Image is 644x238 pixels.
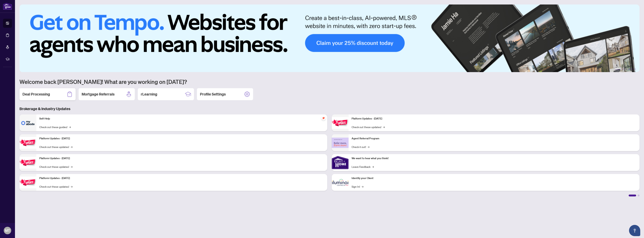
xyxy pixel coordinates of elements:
img: Platform Updates - July 21, 2025 [19,157,36,169]
h1: Welcome back [PERSON_NAME]! What are you working on [DATE]? [19,78,640,85]
a: Check it out!→ [352,145,369,149]
span: pushpin [321,116,326,120]
img: We want to hear what you think! [332,154,349,171]
span: → [362,184,363,189]
p: Identify your Client [352,176,637,180]
span: → [372,165,374,169]
span: → [71,165,72,169]
span: → [69,125,71,129]
a: Check out these updates!→ [39,165,72,169]
h2: Deal Processing [22,92,50,97]
button: 4 [628,68,630,70]
span: → [71,184,72,189]
img: Agent Referral Program [332,138,349,148]
h2: rLearning [141,92,157,97]
img: Platform Updates - June 23, 2025 [332,117,349,129]
button: 6 [634,68,636,70]
button: 3 [625,68,627,70]
p: Platform Updates - [DATE] [352,117,637,121]
span: → [367,145,369,149]
img: Slide 0 [19,4,640,72]
span: → [383,125,385,129]
p: Agent Referral Program [352,137,637,141]
a: Check out these updates!→ [39,184,72,189]
img: Identify your Client [332,174,349,191]
p: Platform Updates - [DATE] [39,176,324,180]
img: logo [3,3,12,10]
a: Check out these guides!→ [39,125,71,129]
button: 1 [615,68,621,70]
span: MT [5,228,10,233]
img: Platform Updates - September 16, 2025 [19,137,36,149]
a: Leave Feedback→ [352,165,374,169]
a: Check out these updates!→ [39,145,72,149]
a: Check out these updates!→ [352,125,385,129]
h2: Mortgage Referrals [82,92,115,97]
img: Platform Updates - July 8, 2025 [19,177,36,188]
button: 5 [631,68,633,70]
button: Open asap [629,225,640,236]
p: We want to hear what you think! [352,156,637,160]
p: Platform Updates - [DATE] [39,137,324,141]
p: Self-Help [39,117,324,121]
h3: Brokerage & Industry Updates [19,106,640,111]
a: Sign In!→ [352,184,363,189]
p: Platform Updates - [DATE] [39,156,324,160]
h2: Profile Settings [200,92,226,97]
img: Self-Help [19,114,36,131]
span: → [71,145,72,149]
button: 2 [622,68,624,70]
